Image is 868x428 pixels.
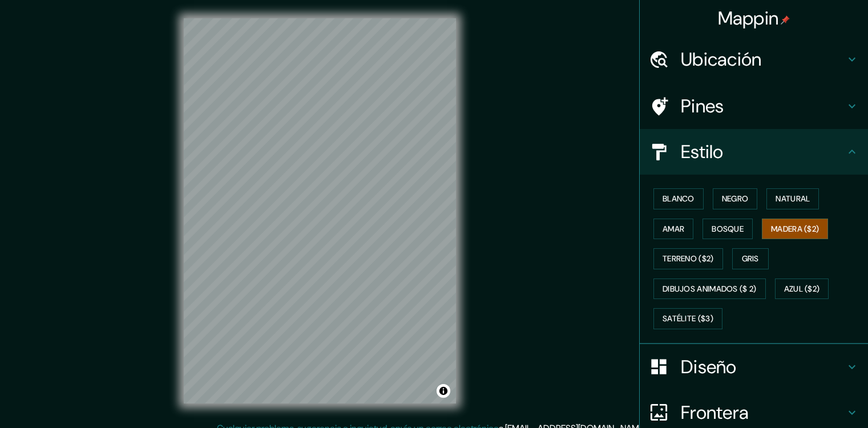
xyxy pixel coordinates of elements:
button: Terreno ($2) [653,248,723,269]
button: Azul ($2) [775,278,829,300]
font: Satélite ($3) [663,312,713,326]
div: Ubicación [640,37,868,82]
div: Estilo [640,129,868,175]
font: Blanco [663,192,695,206]
button: Satélite ($3) [653,308,722,329]
font: Natural [776,192,810,206]
button: Alternar atribución [437,384,450,398]
h4: Diseño [681,356,845,378]
font: Mappin [718,6,779,30]
button: Gris [732,248,769,269]
div: Diseño [640,344,868,390]
h4: Ubicación [681,48,845,71]
font: Negro [722,192,749,206]
font: Azul ($2) [784,282,820,296]
font: Dibujos animados ($ 2) [663,282,757,296]
h4: Frontera [681,401,845,424]
font: Terreno ($2) [663,252,714,266]
font: Amar [663,222,684,236]
font: Bosque [712,222,744,236]
button: Madera ($2) [762,219,828,240]
h4: Pines [681,95,845,118]
h4: Estilo [681,140,845,163]
button: Dibujos animados ($ 2) [653,278,766,300]
font: Madera ($2) [771,222,819,236]
canvas: Mapa [184,18,456,403]
iframe: Help widget launcher [766,383,855,415]
button: Negro [713,188,758,209]
img: pin-icon.png [781,15,790,25]
div: Pines [640,83,868,129]
button: Blanco [653,188,704,209]
button: Amar [653,219,693,240]
button: Bosque [703,219,753,240]
font: Gris [742,252,759,266]
button: Natural [766,188,819,209]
